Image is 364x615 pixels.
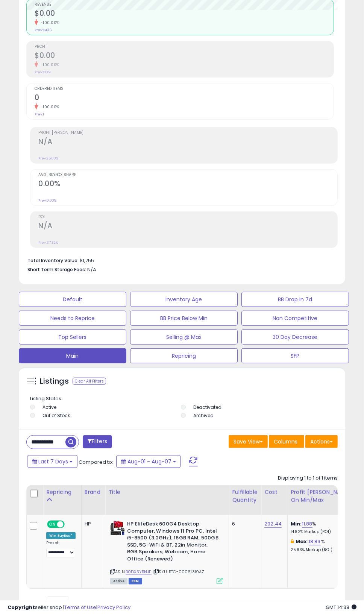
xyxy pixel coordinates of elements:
span: Ordered Items [35,87,334,91]
div: Cost [264,488,284,496]
a: 18.89 [309,538,321,545]
div: % [291,521,353,535]
small: -100.00% [38,62,59,68]
button: Inventory Age [130,292,238,307]
div: Win BuyBox * [46,532,76,539]
button: SFP [241,348,349,363]
b: HP EliteDesk 600G4 Desktop Computer, Windows 11 Pro PC, Intel i5-8500 (3.2GHz), 16GB RAM, 500GB S... [127,521,218,564]
span: 2025-08-15 14:38 GMT [326,604,356,611]
span: Show: entries [32,599,86,606]
button: Repricing [130,348,238,363]
button: Non Competitive [241,311,349,326]
small: Prev: $436 [35,28,52,32]
h2: 0.00% [38,179,337,190]
img: 51ptP++DS8L._SL40_.jpg [110,521,125,536]
button: Columns [269,435,304,448]
small: Prev: $109 [35,70,51,74]
span: OFF [64,521,76,528]
small: Prev: 1 [35,112,44,117]
button: Filters [83,435,112,448]
th: The percentage added to the cost of goods (COGS) that forms the calculator for Min & Max prices. [288,485,359,515]
button: 30 Day Decrease [241,330,349,345]
b: Short Term Storage Fees: [27,266,86,273]
button: Main [19,348,126,363]
span: Last 7 Days [38,458,68,465]
div: Repricing [46,488,78,496]
span: All listings currently available for purchase on Amazon [110,578,127,585]
span: N/A [87,266,96,273]
button: BB Drop in 7d [241,292,349,307]
span: ROI [38,215,337,219]
button: Needs to Reprice [19,311,126,326]
span: Compared to: [79,459,113,466]
button: Last 7 Days [27,455,77,468]
button: Top Sellers [19,330,126,345]
small: Prev: 37.32% [38,240,58,245]
div: Profit [PERSON_NAME] on Min/Max [291,488,356,504]
small: Prev: 0.00% [38,198,56,203]
button: Aug-01 - Aug-07 [116,455,181,468]
span: ON [48,521,57,528]
span: Profit [35,45,334,49]
label: Archived [193,412,214,419]
a: 11.88 [302,520,312,528]
div: seller snap | | [8,604,130,611]
h2: $0.00 [35,9,334,19]
b: Total Inventory Value: [27,257,79,264]
div: Clear All Filters [73,378,106,385]
a: B0DX3YBNJF [126,569,152,575]
p: Listing States: [30,395,336,402]
b: Max: [296,538,309,545]
button: Actions [305,435,338,448]
button: Selling @ Max [130,330,238,345]
label: Out of Stock [42,412,70,419]
small: -100.00% [38,20,59,26]
a: Privacy Policy [97,604,130,611]
span: Profit [PERSON_NAME] [38,131,337,135]
p: 14.82% Markup (ROI) [291,529,353,535]
div: Displaying 1 to 1 of 1 items [278,475,338,482]
div: 6 [232,521,255,527]
div: ASIN: [110,521,223,583]
div: Fulfillable Quantity [232,488,258,504]
button: BB Price Below Min [130,311,238,326]
small: -100.00% [38,104,59,110]
button: Save View [229,435,268,448]
div: Preset: [46,541,76,557]
h2: $0.00 [35,51,334,61]
div: % [291,538,353,552]
button: Default [19,292,126,307]
span: Avg. Buybox Share [38,173,337,177]
span: FBM [129,578,142,585]
b: Min: [291,520,302,527]
a: 292.44 [264,520,282,528]
div: Brand [85,488,102,496]
span: | SKU: BTG-00061319AZ [153,569,205,575]
strong: Copyright [8,604,35,611]
a: Terms of Use [64,604,96,611]
label: Deactivated [193,404,221,410]
li: $1,755 [27,255,332,264]
h2: N/A [38,137,337,147]
span: Columns [274,438,297,445]
small: Prev: 25.00% [38,156,58,161]
span: Aug-01 - Aug-07 [127,458,171,465]
label: Active [42,404,56,410]
div: Title [108,488,226,496]
p: 25.83% Markup (ROI) [291,547,353,553]
h2: 0 [35,93,334,103]
h5: Listings [40,376,69,387]
h2: N/A [38,222,337,232]
div: HP [85,521,99,527]
span: Revenue [35,3,334,7]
